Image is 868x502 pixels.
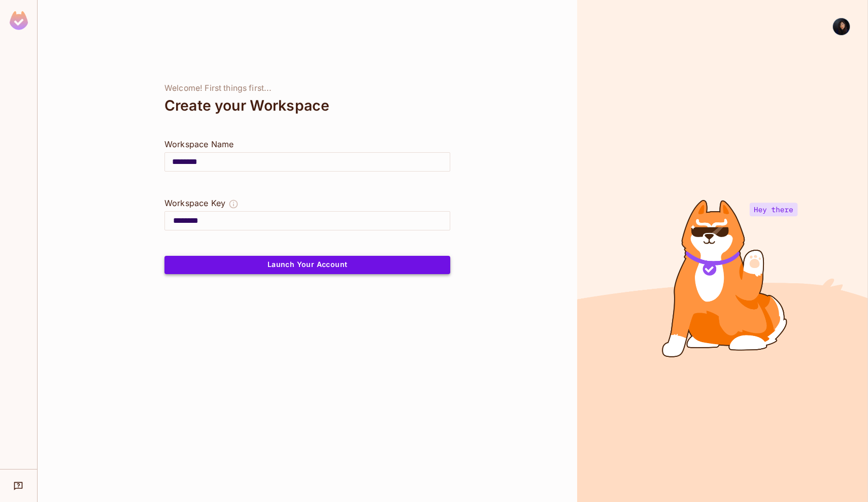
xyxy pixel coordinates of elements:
[164,83,450,93] div: Welcome! First things first...
[10,11,28,30] img: SReyMgAAAABJRU5ErkJggg==
[164,93,450,118] div: Create your Workspace
[833,18,850,35] img: Tara Khoshamouz
[228,197,239,211] button: The Workspace Key is unique, and serves as the identifier of your workspace.
[164,138,450,150] div: Workspace Name
[164,256,450,274] button: Launch Your Account
[7,476,30,496] div: Help & Updates
[164,197,225,209] div: Workspace Key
